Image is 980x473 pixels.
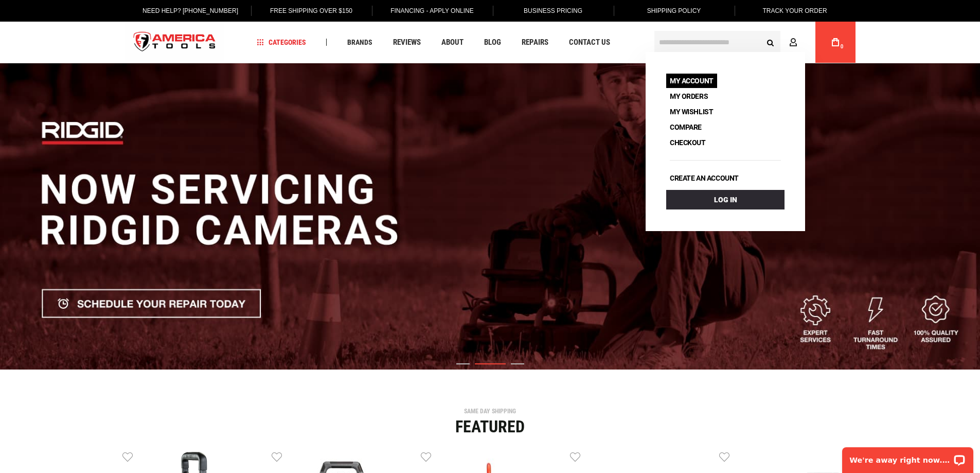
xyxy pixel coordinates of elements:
[125,23,225,62] a: store logo
[569,39,610,46] span: Contact Us
[761,32,780,52] button: Search
[564,36,615,49] a: Contact Us
[826,22,845,63] a: 0
[666,74,717,88] a: My Account
[252,36,311,49] a: Categories
[388,36,425,49] a: Reviews
[666,135,709,150] a: Checkout
[835,441,980,473] iframe: LiveChat chat widget
[125,23,225,62] img: America Tools
[441,39,464,46] span: About
[666,120,705,134] a: Compare
[647,7,701,14] span: Shipping Policy
[666,104,717,119] a: My Wishlist
[522,39,548,46] span: Repairs
[122,418,858,435] div: Featured
[517,36,553,49] a: Repairs
[347,39,372,46] span: Brands
[393,39,421,46] span: Reviews
[484,39,501,46] span: Blog
[666,89,711,103] a: My Orders
[343,36,377,49] a: Brands
[479,36,506,49] a: Blog
[437,36,468,49] a: About
[841,44,844,49] span: 0
[257,39,306,46] span: Categories
[666,171,742,185] a: Create an account
[122,408,858,414] div: SAME DAY SHIPPING
[666,190,785,209] a: Log In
